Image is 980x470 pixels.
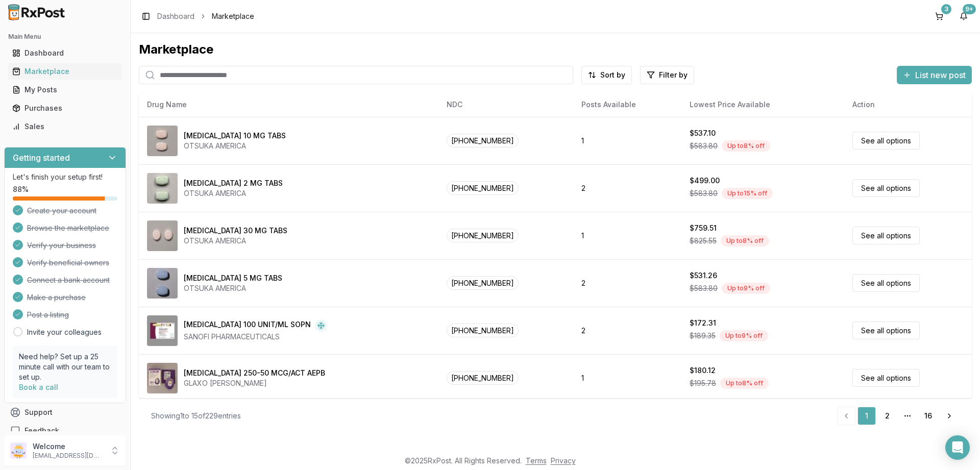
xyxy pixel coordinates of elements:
[8,33,122,41] h2: Main Menu
[722,140,770,152] div: Up to 8 % off
[147,126,178,156] img: Abilify 10 MG TABS
[852,321,920,339] a: See all options
[151,411,241,421] div: Showing 1 to 15 of 229 entries
[12,103,118,113] div: Purchases
[690,283,718,293] span: $583.80
[640,66,694,84] button: Filter by
[184,141,286,151] div: OTSUKA AMERICA
[27,292,86,303] span: Make a purchase
[690,223,717,233] div: $759.51
[573,259,681,307] td: 2
[878,407,896,425] a: 2
[27,275,110,285] span: Connect a bank account
[8,99,122,117] a: Purchases
[147,173,178,204] img: Abilify 2 MG TABS
[184,319,311,332] div: [MEDICAL_DATA] 100 UNIT/ML SOPN
[147,220,178,251] img: Abilify 30 MG TABS
[147,363,178,393] img: Advair Diskus 250-50 MCG/ACT AEPB
[915,69,966,81] span: List new post
[720,330,768,341] div: Up to 9 % off
[919,407,937,425] a: 16
[447,181,519,195] span: [PHONE_NUMBER]
[33,452,104,460] p: [EMAIL_ADDRESS][DOMAIN_NAME]
[722,283,770,294] div: Up to 9 % off
[4,100,126,116] button: Purchases
[8,62,122,81] a: Marketplace
[955,8,972,24] button: 9+
[27,310,69,320] span: Post a listing
[447,324,519,337] span: [PHONE_NUMBER]
[939,407,960,425] a: Go to next page
[573,212,681,259] td: 1
[27,240,96,251] span: Verify your business
[721,235,769,246] div: Up to 8 % off
[690,236,717,246] span: $825.55
[24,426,59,436] span: Feedback
[27,327,102,337] a: Invite your colleagues
[581,66,632,84] button: Sort by
[447,371,519,385] span: [PHONE_NUMBER]
[184,131,286,141] div: [MEDICAL_DATA] 10 MG TABS
[139,41,972,58] div: Marketplace
[447,229,519,242] span: [PHONE_NUMBER]
[447,134,519,147] span: [PHONE_NUMBER]
[844,92,972,117] th: Action
[690,365,716,376] div: $180.12
[139,92,438,117] th: Drug Name
[600,70,625,80] span: Sort by
[941,4,951,14] div: 3
[897,71,972,81] a: List new post
[184,226,287,236] div: [MEDICAL_DATA] 30 MG TABS
[184,236,287,246] div: OTSUKA AMERICA
[27,223,109,233] span: Browse the marketplace
[157,11,194,21] a: Dashboard
[12,66,118,77] div: Marketplace
[13,172,117,182] p: Let's finish your setup first!
[12,85,118,95] div: My Posts
[690,378,716,388] span: $195.78
[573,354,681,402] td: 1
[184,368,325,378] div: [MEDICAL_DATA] 250-50 MCG/ACT AEPB
[13,184,29,194] span: 88 %
[184,332,327,342] div: SANOFI PHARMACEUTICALS
[526,456,547,465] a: Terms
[4,403,126,422] button: Support
[12,121,118,132] div: Sales
[722,188,773,199] div: Up to 15 % off
[690,188,718,199] span: $583.80
[690,270,717,281] div: $531.26
[852,132,920,150] a: See all options
[931,8,947,24] button: 3
[13,152,70,164] h3: Getting started
[19,352,111,382] p: Need help? Set up a 25 minute call with our team to set up.
[573,164,681,212] td: 2
[447,276,519,290] span: [PHONE_NUMBER]
[852,227,920,244] a: See all options
[690,176,720,186] div: $499.00
[690,331,716,341] span: $189.35
[659,70,688,80] span: Filter by
[857,407,876,425] a: 1
[963,4,976,14] div: 9+
[33,441,104,452] p: Welcome
[4,45,126,61] button: Dashboard
[837,407,960,425] nav: pagination
[8,81,122,99] a: My Posts
[4,422,126,440] button: Feedback
[897,66,972,84] button: List new post
[573,307,681,354] td: 2
[19,383,58,391] a: Book a call
[573,92,681,117] th: Posts Available
[157,11,254,21] nav: breadcrumb
[12,48,118,58] div: Dashboard
[690,128,716,138] div: $537.10
[690,141,718,151] span: $583.80
[4,82,126,98] button: My Posts
[184,378,325,388] div: GLAXO [PERSON_NAME]
[551,456,576,465] a: Privacy
[4,63,126,80] button: Marketplace
[690,318,716,328] div: $172.31
[438,92,573,117] th: NDC
[4,118,126,135] button: Sales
